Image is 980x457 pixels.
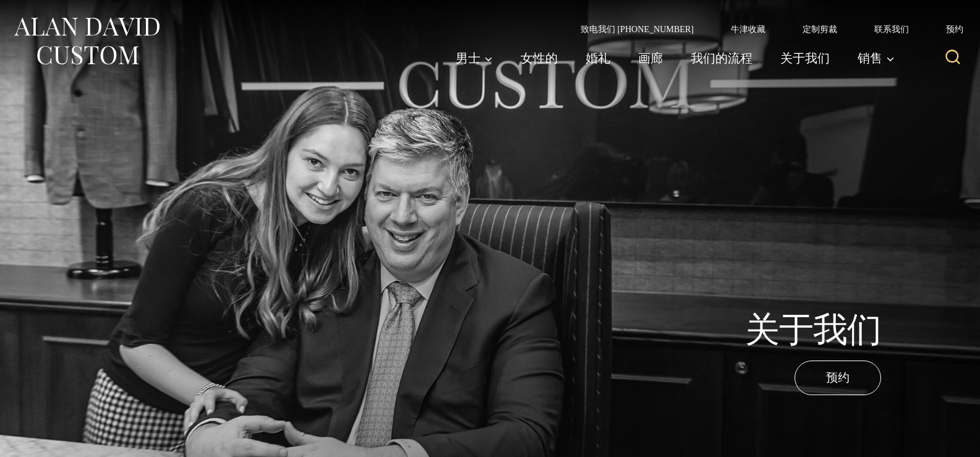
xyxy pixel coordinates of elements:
nav: 主要导航 [442,46,901,70]
font: 预约 [826,369,850,387]
a: 预约 [927,25,968,33]
font: 男士 [456,49,480,67]
font: 我们的流程 [691,49,752,67]
a: 致电我们 [PHONE_NUMBER] [562,25,712,33]
a: 画廊 [624,46,677,70]
img: 艾伦·戴维定制 [12,14,161,69]
font: 婚礼 [586,49,610,67]
font: 销售 [858,49,882,67]
font: 关于我们 [780,49,830,67]
button: 查看搜索表单 [938,43,968,73]
a: 定制剪裁 [784,25,856,33]
font: 定制剪裁 [803,24,837,34]
a: 我们的流程 [677,46,767,70]
a: 联系我们 [856,25,927,33]
font: 预约 [946,24,963,34]
a: 女性的 [507,46,572,70]
a: 婚礼 [572,46,624,70]
a: 预约 [795,361,881,395]
font: 女性的 [521,49,558,67]
font: 关于我们 [745,310,881,349]
font: 联系我们 [874,24,909,34]
a: 关于我们 [767,46,844,70]
a: 牛津收藏 [712,25,784,33]
nav: 二级导航 [562,25,968,33]
font: 牛津收藏 [731,24,765,34]
font: 致电我们 [PHONE_NUMBER] [581,24,694,34]
font: 画廊 [638,49,663,67]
